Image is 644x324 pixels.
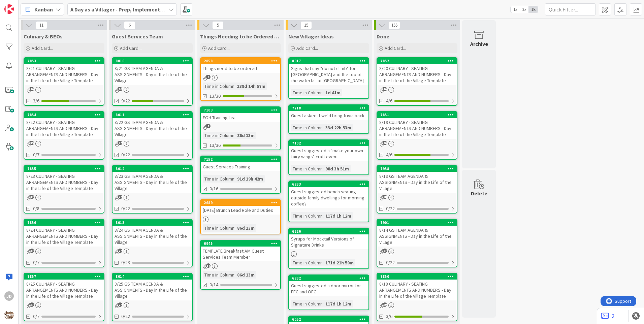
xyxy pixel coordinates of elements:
[33,313,39,320] span: 0/7
[14,1,31,9] span: Support
[33,97,39,104] span: 3/6
[300,21,312,29] span: 15
[24,166,104,193] div: 78558/23 CULINARY - SEATING ARRANGEMENTS AND NUMBERS - Day in the Life of the Village Template
[383,195,387,199] span: 28
[24,172,104,193] div: 8/23 CULINARY - SEATING ARRANGEMENTS AND NUMBERS - Day in the Life of the Village Template
[201,156,280,162] div: 7152
[201,240,280,261] div: 6945TEMPLATE Breakfast AM Guest Services Team Member
[380,112,457,117] div: 7851
[377,64,457,85] div: 8/20 CULINARY - SEATING ARRANGEMENTS AND NUMBERS - Day in the Life of the Village Template
[289,281,368,296] div: Guest suggested a door mirror for FFC and OFC
[234,175,235,183] span: :
[377,112,457,139] div: 78518/19 CULINARY - SEATING ARRANGEMENTS AND NUMBERS - Day in the Life of the Village Template
[377,112,457,118] div: 7851
[377,273,457,300] div: 78508/18 CULINARY - SEATING ARRANGEMENTS AND NUMBERS - Day in the Life of the Village Template
[324,89,342,96] div: 1d 41m
[121,151,130,158] span: 0/22
[234,132,235,139] span: :
[120,45,141,51] span: Add Card...
[210,142,221,149] span: 13/36
[112,273,193,321] a: 80148/25 GS TEAM AGENDA & ASSIGNMENTS - Day in the Life of the Village0/22
[30,302,34,307] span: 37
[377,226,457,247] div: 8/14 GS TEAM AGENDA & ASSIGNMENTS - Day in the Life of the Village
[112,112,192,139] div: 80118/22 GS TEAM AGENDA & ASSIGNMENTS - Day in the Life of the Village
[234,83,235,90] span: :
[203,83,234,90] div: Time in Column
[24,58,104,64] div: 7853
[288,57,369,99] a: 8017Signs that say "do not climb" for [GEOGRAPHIC_DATA] and the top of the waterfall at [GEOGRAPH...
[289,140,368,146] div: 7102
[289,228,368,234] div: 6226
[24,112,104,139] div: 78548/22 CULINARY - SEATING ARRANGEMENTS AND NUMBERS - Day in the Life of the Village Template
[118,87,122,91] span: 30
[235,83,267,90] div: 339d 14h 57m
[201,240,280,247] div: 6945
[323,89,324,96] span: :
[204,59,280,63] div: 2858
[112,220,192,247] div: 80138/24 GS TEAM AGENDA & ASSIGNMENTS - Day in the Life of the Village
[201,206,280,215] div: [DATE] Brunch Lead Role and Duties
[323,124,324,131] span: :
[24,57,104,106] a: 78538/21 CULINARY - SEATING ARRANGEMENTS AND NUMBERS - Day in the Life of the Village Template3/6
[529,6,538,13] span: 3x
[289,228,368,249] div: 6226Syrups for Mocktail Versions of Signature Drinks
[292,141,368,145] div: 7102
[33,259,39,266] span: 0/7
[116,112,192,117] div: 8011
[377,165,457,214] a: 79588/19 GS TEAM AGENDA & ASSIGNMENTS - Day in the Life of the Village0/22
[289,234,368,249] div: Syrups for Mocktail Versions of Signature Drinks
[210,93,221,100] span: 13/30
[377,273,457,321] a: 78508/18 CULINARY - SEATING ARRANGEMENTS AND NUMBERS - Day in the Life of the Village Template3/6
[200,33,281,40] span: Things Needing to be Ordered - PUT IN CARD, Don't make new card
[323,300,324,307] span: :
[206,124,211,128] span: 1
[118,195,122,199] span: 27
[389,21,400,29] span: 155
[200,57,281,101] a: 2858Things need to be orderedTime in Column:339d 14h 57m13/30
[27,166,104,171] div: 7855
[200,156,281,194] a: 7152Guest Services TrainingTime in Column:91d 19h 42m0/16
[24,166,104,172] div: 7855
[289,187,368,208] div: Guest suggested bench seating outside family dwellings for morning coffee\
[203,175,234,183] div: Time in Column
[33,205,39,212] span: 0/8
[24,273,104,321] a: 78578/25 CULINARY - SEATING ARRANGEMENTS AND NUMBERS - Day in the Life of the Village Template0/7
[324,300,353,307] div: 117d 1h 12m
[118,302,122,307] span: 27
[377,220,457,247] div: 79018/14 GS TEAM AGENDA & ASSIGNMENTS - Day in the Life of the Village
[112,33,163,40] span: Guest Services Team
[289,316,368,322] div: 6052
[289,146,368,161] div: Guest suggested a "make your own fairy wings" craft event
[4,4,14,14] img: Visit kanbanzone.com
[235,224,256,232] div: 86d 13m
[601,312,614,320] a: 2
[292,59,368,63] div: 8017
[377,58,457,85] div: 78528/20 CULINARY - SEATING ARRANGEMENTS AND NUMBERS - Day in the Life of the Village Template
[471,189,487,197] div: Delete
[200,240,281,290] a: 6945TEMPLATE Breakfast AM Guest Services Team MemberTime in Column:86d 13m0/14
[289,275,368,296] div: 6832Guest suggested a door mirror for FFC and OFC
[112,273,192,300] div: 80148/25 GS TEAM AGENDA & ASSIGNMENTS - Day in the Life of the Village
[30,249,34,253] span: 37
[386,151,392,158] span: 4/6
[27,112,104,117] div: 7854
[112,57,193,106] a: 80108/21 GS TEAM AGENDA & ASSIGNMENTS - Day in the Life of the Village9/22
[289,64,368,85] div: Signs that say "do not climb" for [GEOGRAPHIC_DATA] and the top of the waterfall at [GEOGRAPHIC_D...
[112,166,192,172] div: 8012
[24,58,104,85] div: 78538/21 CULINARY - SEATING ARRANGEMENTS AND NUMBERS - Day in the Life of the Village Template
[288,181,369,222] a: 6833Guest suggested bench seating outside family dwellings for morning coffee\Time in Column:117d...
[201,200,280,206] div: 2689
[292,106,368,110] div: 7718
[289,58,368,64] div: 8017
[27,59,104,63] div: 7853
[377,166,457,193] div: 79588/19 GS TEAM AGENDA & ASSIGNMENTS - Day in the Life of the Village
[511,6,520,13] span: 1x
[201,107,280,113] div: 7103
[24,118,104,139] div: 8/22 CULINARY - SEATING ARRANGEMENTS AND NUMBERS - Day in the Life of the Village Template
[201,247,280,261] div: TEMPLATE Breakfast AM Guest Services Team Member
[201,58,280,73] div: 2858Things need to be ordered
[383,87,387,91] span: 40
[201,58,280,64] div: 2858
[203,132,234,139] div: Time in Column
[210,185,218,192] span: 0/16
